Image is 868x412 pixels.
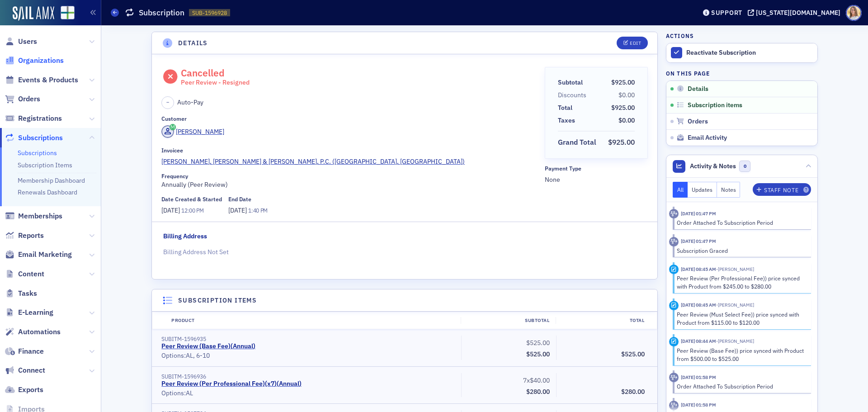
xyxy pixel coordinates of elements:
[558,137,596,148] div: Grand Total
[526,339,550,347] span: $525.00
[558,78,583,87] div: Subtotal
[621,388,645,396] span: $280.00
[5,94,40,104] a: Orders
[716,302,754,308] span: Bethany Booth
[18,149,57,157] a: Subscriptions
[666,32,694,40] h4: Actions
[18,269,44,279] span: Content
[5,327,61,337] a: Automations
[139,7,184,18] h1: Subscription
[681,374,716,380] time: 5/1/2024 01:58 PM
[688,85,708,93] span: Details
[178,296,257,305] h4: Subscription items
[558,90,590,100] span: Discounts
[681,238,716,244] time: 5/1/2025 01:47 PM
[666,69,818,77] h4: On this page
[558,103,576,113] span: Total
[681,210,716,217] time: 5/1/2025 01:47 PM
[846,5,862,21] span: Profile
[545,175,648,185] span: None
[18,211,62,221] span: Memberships
[716,338,754,344] span: Bethany Booth
[461,317,556,324] div: Subtotal
[18,94,40,104] span: Orders
[18,37,37,47] span: Users
[681,402,716,408] time: 5/1/2024 01:58 PM
[716,266,754,272] span: Bethany Booth
[558,137,599,148] span: Grand Total
[18,176,85,185] a: Membership Dashboard
[5,308,53,317] a: E-Learning
[178,38,208,48] h4: Details
[228,206,248,214] span: [DATE]
[181,207,204,214] span: 12:00 PM
[690,161,736,171] span: Activity & Notes
[522,376,552,385] span: 7x
[161,373,455,380] div: SUBITM-1596936
[54,6,75,21] a: View Homepage
[558,103,572,113] div: Total
[677,346,805,363] div: Peer Review (Base Fee)) price synced with Product from $500.00 to $525.00
[556,317,651,324] div: Total
[545,165,581,172] div: Payment Type
[18,289,37,298] span: Tasks
[621,350,645,358] span: $525.00
[161,125,224,138] a: [PERSON_NAME]
[686,49,813,57] div: Reactivate Subscription
[5,289,37,298] a: Tasks
[248,207,268,214] span: 1:40 PM
[756,9,840,17] div: [US_STATE][DOMAIN_NAME]
[5,231,44,241] a: Reports
[5,211,62,221] a: Memberships
[611,104,635,112] span: $925.00
[166,99,169,106] span: –
[13,6,54,21] a: SailAMX
[526,388,550,396] span: $280.00
[753,183,811,196] button: Staff Note
[669,237,679,246] div: Activity
[677,382,805,390] div: Order Attached To Subscription Period
[161,147,183,154] div: Invoicee
[739,161,750,172] span: 0
[681,338,716,344] time: 4/30/2025 08:44 AM
[192,9,227,17] span: SUB-1596928
[748,9,844,16] button: [US_STATE][DOMAIN_NAME]
[18,385,43,395] span: Exports
[558,78,586,87] span: Subtotal
[5,269,44,279] a: Content
[681,302,716,308] time: 4/30/2025 08:45 AM
[688,182,717,198] button: Updates
[669,373,679,382] div: Activity
[163,232,207,241] div: Billing Address
[630,41,641,46] div: Edit
[5,75,78,85] a: Events & Products
[530,376,550,384] span: $40.00
[608,137,635,147] span: $925.00
[161,173,538,189] div: Annually (Peer Review)
[18,56,64,66] span: Organizations
[161,336,455,342] div: SUBITM-1596935
[617,37,648,49] button: Edit
[669,265,679,274] div: Activity
[161,342,255,350] a: Peer Review (Base Fee)(Annual)
[161,389,455,398] div: Options: AL
[18,231,44,241] span: Reports
[18,327,61,337] span: Automations
[18,133,63,143] span: Subscriptions
[688,101,742,109] span: Subscription items
[677,218,805,227] div: Order Attached To Subscription Period
[5,365,45,375] a: Connect
[611,78,635,86] span: $925.00
[18,308,53,317] span: E-Learning
[61,6,75,20] img: SailAMX
[669,209,679,218] div: Activity
[18,114,62,123] span: Registrations
[161,157,465,166] span: Deloach, Barber & Caspers, P.C. (Pelham, AL)
[161,196,222,203] div: Date Created & Started
[163,247,646,257] p: Billing Address Not Set
[5,56,64,66] a: Organizations
[666,43,817,62] button: Reactivate Subscription
[669,301,679,310] div: Activity
[18,161,72,169] a: Subscription Items
[669,401,679,410] div: Activity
